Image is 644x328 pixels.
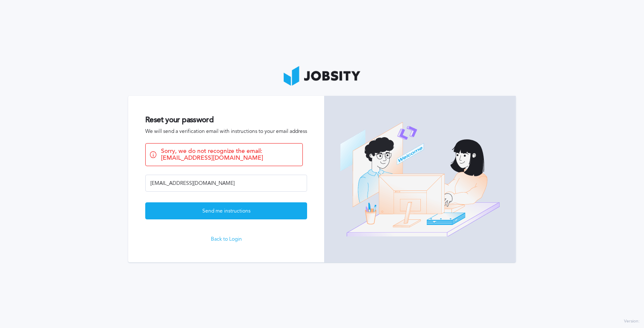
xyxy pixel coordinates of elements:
a: Back to Login [145,236,307,242]
span: Sorry, we do not recognize the email: [EMAIL_ADDRESS][DOMAIN_NAME] [161,148,298,161]
span: We will send a verification email with instructions to your email address [145,129,307,135]
div: Send me instructions [146,203,307,220]
button: Send me instructions [145,202,307,219]
h2: Reset your password [145,115,307,124]
input: Email address [145,175,307,192]
label: Version: [624,319,640,324]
